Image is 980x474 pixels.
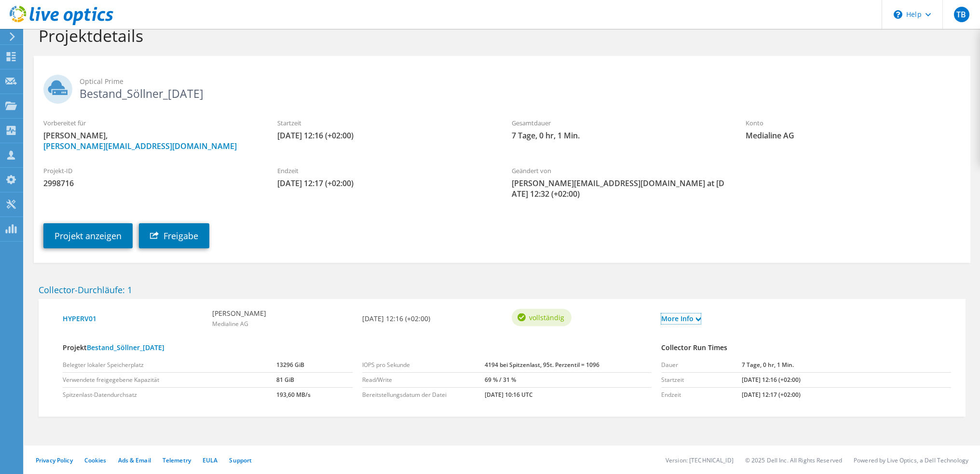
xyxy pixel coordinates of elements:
span: Optical Prime [80,76,961,87]
td: 69 % / 31 % [485,373,652,388]
li: © 2025 Dell Inc. All Rights Reserved [745,456,842,464]
a: [PERSON_NAME][EMAIL_ADDRESS][DOMAIN_NAME] [43,141,237,151]
td: Startzeit [661,373,742,388]
svg: \n [894,10,902,19]
b: [PERSON_NAME] [212,308,266,319]
h4: Projekt [63,342,652,353]
a: Bestand_Söllner_[DATE] [87,343,164,352]
td: Dauer [661,358,742,373]
label: Startzeit [277,118,492,128]
td: [DATE] 10:16 UTC [485,388,652,403]
td: 4194 bei Spitzenlast, 95t. Perzentil = 1096 [485,358,652,373]
td: Endzeit [661,388,742,403]
a: EULA [203,456,218,464]
span: Medialine AG [746,130,960,141]
span: [DATE] 12:16 (+02:00) [277,130,492,141]
h1: Projektdetails [39,26,961,46]
span: 2998716 [43,178,258,189]
td: [DATE] 12:16 (+02:00) [742,373,951,388]
span: 7 Tage, 0 hr, 1 Min. [512,130,726,141]
span: [PERSON_NAME], [43,130,258,151]
li: Powered by Live Optics, a Dell Technology [854,456,968,464]
td: Verwendete freigegebene Kapazität [63,373,276,388]
a: Freigabe [139,223,209,248]
a: More Info [661,313,701,324]
td: [DATE] 12:17 (+02:00) [742,388,951,403]
td: Bereitstellungsdatum der Datei [362,388,485,403]
td: 7 Tage, 0 hr, 1 Min. [742,358,951,373]
b: [DATE] 12:16 (+02:00) [362,313,430,324]
h2: Bestand_Söllner_[DATE] [43,75,961,99]
label: Gesamtdauer [512,118,726,128]
a: Support [229,456,252,464]
td: 13296 GiB [276,358,352,373]
label: Vorbereitet für [43,118,258,128]
td: Read/Write [362,373,485,388]
span: TB [954,7,969,22]
label: Konto [746,118,960,128]
a: Privacy Policy [36,456,73,464]
h2: Collector-Durchläufe: 1 [39,284,966,295]
label: Geändert von [512,166,726,176]
td: IOPS pro Sekunde [362,358,485,373]
td: 193,60 MB/s [276,388,352,403]
a: HYPERV01 [63,313,203,324]
span: Medialine AG [212,320,248,328]
a: Ads & Email [118,456,151,464]
span: [PERSON_NAME][EMAIL_ADDRESS][DOMAIN_NAME] at [DATE] 12:32 (+02:00) [512,178,726,199]
label: Endzeit [277,166,492,176]
a: Telemetry [163,456,191,464]
span: [DATE] 12:17 (+02:00) [277,178,492,189]
li: Version: [TECHNICAL_ID] [666,456,734,464]
a: Projekt anzeigen [43,223,133,248]
span: vollständig [529,312,564,323]
h4: Collector Run Times [661,342,951,353]
td: 81 GiB [276,373,352,388]
a: Cookies [84,456,107,464]
label: Projekt-ID [43,166,258,176]
td: Spitzenlast-Datendurchsatz [63,388,276,403]
td: Belegter lokaler Speicherplatz [63,358,276,373]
